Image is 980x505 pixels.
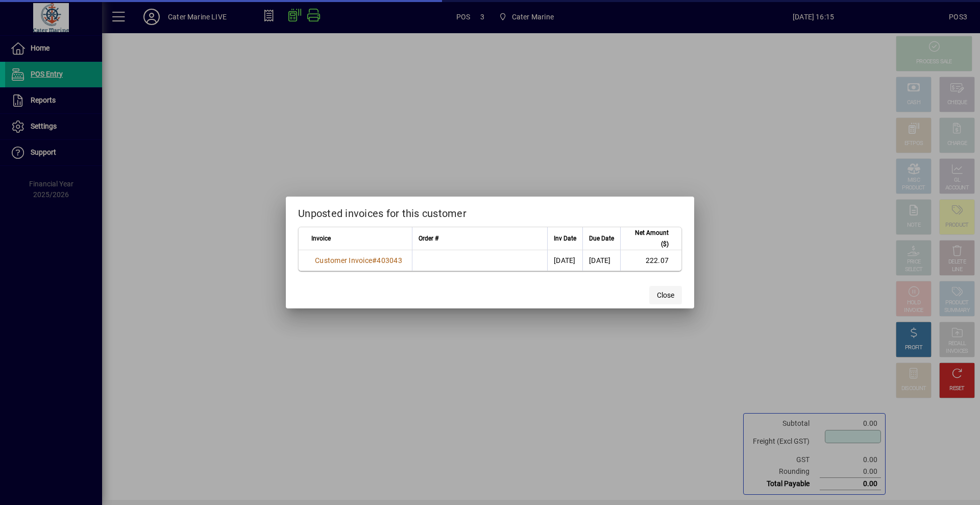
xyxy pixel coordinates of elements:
[315,256,372,264] span: Customer Invoice
[372,256,377,264] span: #
[377,256,402,264] span: 403043
[311,255,406,266] a: Customer Invoice#403043
[627,227,669,250] span: Net Amount ($)
[286,197,694,226] h2: Unposted invoices for this customer
[657,290,674,301] span: Close
[547,250,582,271] td: [DATE]
[582,250,620,271] td: [DATE]
[620,250,681,271] td: 222.07
[649,286,682,304] button: Close
[311,233,331,244] span: Invoice
[554,233,576,244] span: Inv Date
[589,233,614,244] span: Due Date
[419,233,438,244] span: Order #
